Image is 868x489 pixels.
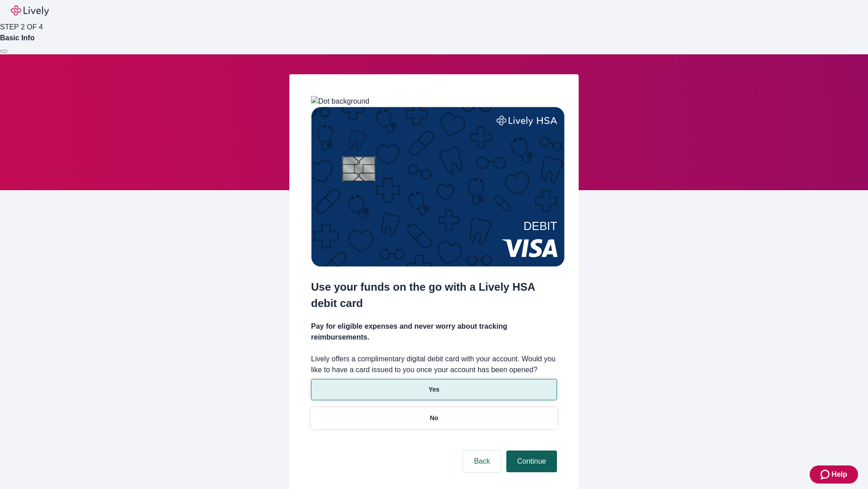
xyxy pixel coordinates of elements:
[311,379,557,400] button: Yes
[311,107,565,267] img: Debit card
[311,96,369,107] img: Dot background
[311,279,557,312] h2: Use your funds on the go with a Lively HSA debit card
[463,451,501,472] button: Back
[429,385,439,394] p: Yes
[311,407,557,429] button: No
[506,451,557,472] button: Continue
[311,354,557,375] label: Lively offers a complimentary digital debit card with your account. Would you like to have a card...
[821,469,831,480] svg: Zendesk support icon
[831,469,847,480] span: Help
[810,465,858,484] button: Zendesk support iconHelp
[311,321,557,343] h4: Pay for eligible expenses and never worry about tracking reimbursements.
[11,5,49,16] img: Lively
[430,413,439,423] p: No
